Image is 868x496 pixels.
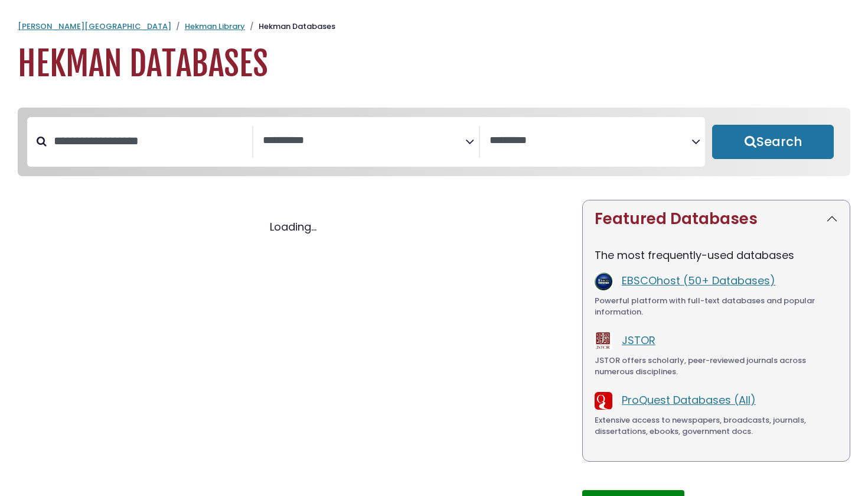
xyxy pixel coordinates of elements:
[185,21,245,32] a: Hekman Library
[595,414,838,437] div: Extensive access to newspapers, broadcasts, journals, dissertations, ebooks, government docs.
[18,219,568,235] div: Loading...
[595,247,838,263] p: The most frequently-used databases
[263,135,465,147] textarea: Search
[18,44,850,84] h1: Hekman Databases
[18,108,850,176] nav: Search filters
[622,393,756,407] a: ProQuest Databases (All)
[47,131,252,151] input: Search database by title or keyword
[18,21,171,32] a: [PERSON_NAME][GEOGRAPHIC_DATA]
[622,273,775,288] a: EBSCOhost (50+ Databases)
[622,333,655,348] a: JSTOR
[595,295,838,318] div: Powerful platform with full-text databases and popular information.
[595,355,838,378] div: JSTOR offers scholarly, peer-reviewed journals across numerous disciplines.
[245,21,335,33] li: Hekman Databases
[18,21,850,33] nav: breadcrumb
[712,125,834,159] button: Submit for Search Results
[583,200,850,238] button: Featured Databases
[490,135,691,147] textarea: Search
